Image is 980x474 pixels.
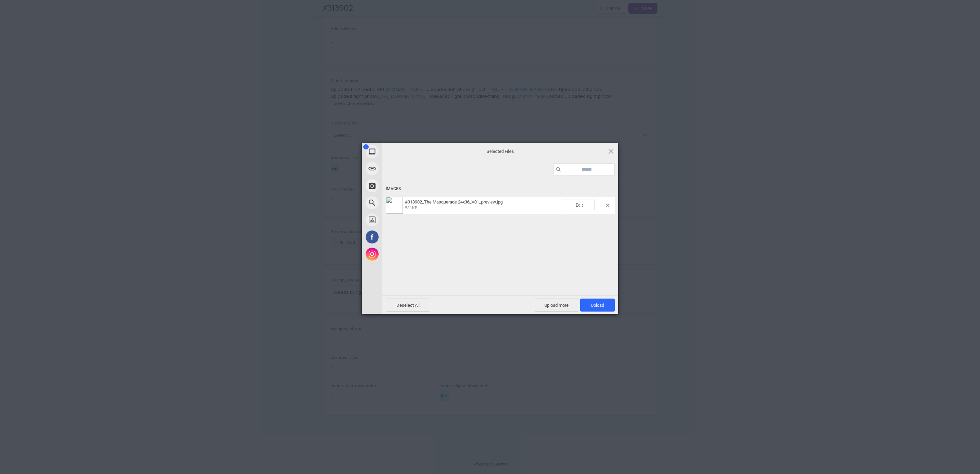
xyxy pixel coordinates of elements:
span: 1 [363,144,369,149]
div: Link (URL) [362,160,444,177]
div: Instagram [362,246,444,263]
div: Images [386,183,615,195]
span: Click here or hit ESC to close picker [607,147,615,155]
div: Web Search [362,194,444,211]
span: Upload more [534,299,579,312]
span: Selected Files [432,148,569,155]
span: Deselect All [386,299,430,312]
img: d8b631b7-02d3-498a-89a6-3bdcc1b97a46 [386,197,403,214]
span: Upload [580,299,615,312]
div: Take Photo [362,177,444,194]
span: #313902_The Masquerade 24x36_V01_preview.jpg [405,199,503,205]
div: Facebook [362,228,444,246]
span: 581KB [405,206,417,210]
div: My Device [362,143,444,160]
div: Unsplash [362,211,444,228]
span: #313902_The Masquerade 24x36_V01_preview.jpg [403,199,564,211]
span: Edit [564,199,595,211]
span: Upload [591,303,604,308]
